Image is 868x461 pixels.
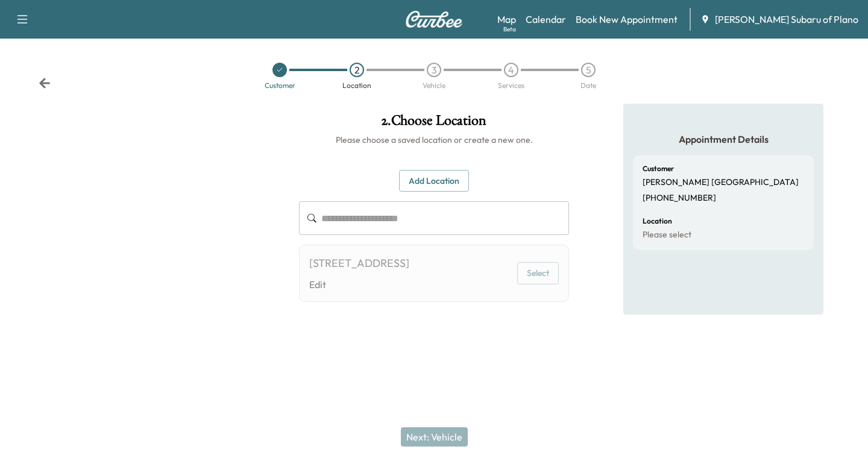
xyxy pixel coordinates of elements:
div: 2 [350,63,364,77]
span: [PERSON_NAME] Subaru of Plano [715,12,858,27]
div: [STREET_ADDRESS] [309,255,409,272]
div: Back [39,77,51,89]
h1: 2 . Choose Location [299,113,569,134]
button: Add Location [399,170,469,192]
div: Date [580,82,596,89]
h6: Please choose a saved location or create a new one. [299,134,569,146]
div: Services [498,82,524,89]
h6: Location [643,218,672,225]
div: Customer [265,82,295,89]
h6: Customer [643,165,674,172]
div: 4 [504,63,518,77]
button: Select [517,262,559,284]
div: Beta [503,25,516,34]
a: MapBeta [497,12,516,27]
div: 5 [581,63,596,77]
a: Edit [309,277,409,292]
div: Location [342,82,371,89]
p: [PHONE_NUMBER] [643,193,716,204]
h5: Appointment Details [633,133,814,146]
div: 3 [427,63,441,77]
img: Curbee Logo [405,11,463,28]
p: Please select [643,230,691,240]
a: Calendar [526,12,566,27]
div: Vehicle [423,82,445,89]
a: Book New Appointment [576,12,678,27]
p: [PERSON_NAME] [GEOGRAPHIC_DATA] [643,177,799,188]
